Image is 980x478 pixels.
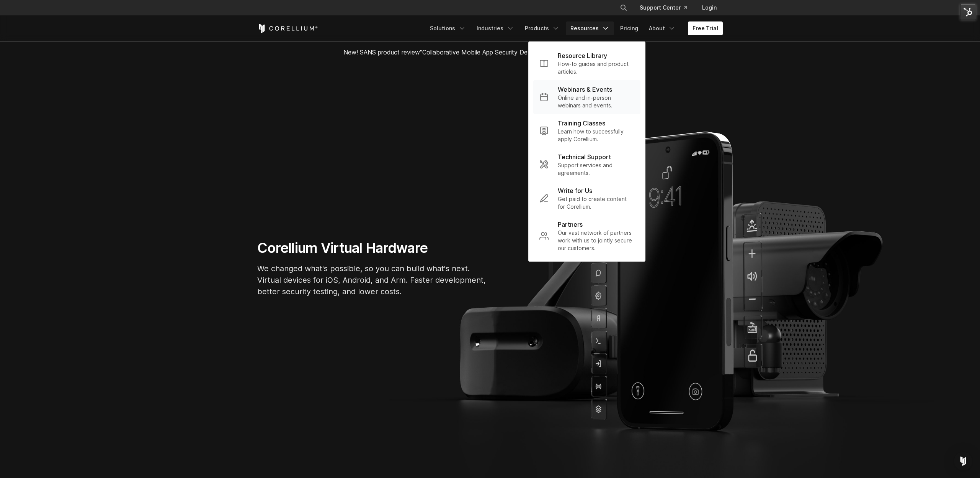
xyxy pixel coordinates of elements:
a: "Collaborative Mobile App Security Development and Analysis" [420,48,596,56]
a: Pricing [616,21,643,35]
a: Products [520,21,564,35]
button: Search [617,1,630,15]
p: Technical Support [558,152,611,162]
p: Learn how to successfully apply Corellium. [558,128,634,143]
div: Navigation Menu [611,1,723,15]
a: Webinars & Events Online and in-person webinars and events. [533,80,640,114]
a: Resources [566,21,614,35]
a: About [644,21,680,35]
span: New! SANS product review now available. [343,48,637,56]
div: Navigation Menu [425,21,723,35]
a: Partners Our vast network of partners work with us to jointly secure our customers. [533,215,640,257]
h1: Corellium Virtual Hardware [257,239,487,257]
p: Webinars & Events [558,85,612,94]
a: Training Classes Learn how to successfully apply Corellium. [533,114,640,148]
div: Open Intercom Messenger [954,452,972,470]
a: Free Trial [688,21,723,35]
a: Industries [472,21,519,35]
a: Resource Library How-to guides and product articles. [533,46,640,80]
a: Login [696,1,723,15]
p: How-to guides and product articles. [558,60,634,76]
a: Support Center [634,1,693,15]
img: HubSpot Tools Menu Toggle [960,4,976,20]
a: Write for Us Get paid to create content for Corellium. [533,181,640,215]
p: Training Classes [558,119,605,128]
p: Partners [558,220,583,229]
a: Solutions [425,21,470,35]
a: Corellium Home [257,24,318,33]
p: We changed what's possible, so you can build what's next. Virtual devices for iOS, Android, and A... [257,263,487,297]
p: Resource Library [558,51,607,60]
p: Write for Us [558,186,592,195]
p: Online and in-person webinars and events. [558,94,634,109]
p: Get paid to create content for Corellium. [558,195,634,211]
a: Technical Support Support services and agreements. [533,148,640,181]
p: Our vast network of partners work with us to jointly secure our customers. [558,229,634,252]
p: Support services and agreements. [558,162,634,177]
